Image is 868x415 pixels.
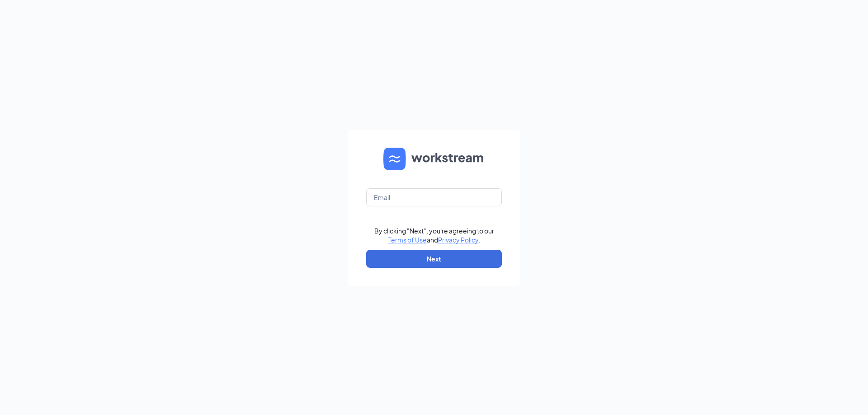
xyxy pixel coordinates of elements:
a: Privacy Policy [438,236,478,244]
div: By clicking "Next", you're agreeing to our and . [374,226,494,244]
img: WS logo and Workstream text [383,148,485,170]
a: Terms of Use [388,236,427,244]
input: Email [366,188,502,206]
button: Next [366,250,502,268]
